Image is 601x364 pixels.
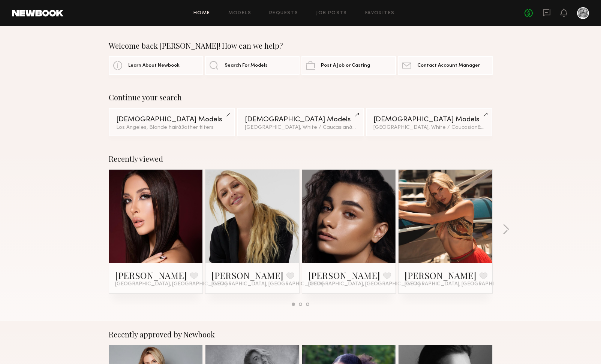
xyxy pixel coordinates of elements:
div: [DEMOGRAPHIC_DATA] Models [116,116,228,123]
a: Post A Job or Casting [301,56,396,75]
span: & 2 other filter s [478,125,514,130]
span: Search For Models [225,63,268,68]
a: Home [193,11,210,16]
a: [DEMOGRAPHIC_DATA] Models[GEOGRAPHIC_DATA], White / Caucasian&2other filters [237,108,364,136]
span: [GEOGRAPHIC_DATA], [GEOGRAPHIC_DATA] [405,281,516,287]
div: [GEOGRAPHIC_DATA], White / Caucasian [373,125,485,130]
a: Contact Account Manager [398,56,492,75]
a: [PERSON_NAME] [211,269,283,281]
a: [PERSON_NAME] [115,269,187,281]
div: Welcome back [PERSON_NAME]! How can we help? [109,41,493,50]
a: Models [228,11,251,16]
a: Requests [269,11,298,16]
a: [PERSON_NAME] [405,269,477,281]
span: & 3 other filter s [178,125,214,130]
a: [DEMOGRAPHIC_DATA] Models[GEOGRAPHIC_DATA], White / Caucasian&2other filters [366,108,492,136]
div: [DEMOGRAPHIC_DATA] Models [245,116,356,123]
span: Learn About Newbook [128,63,180,68]
a: Search For Models [205,56,300,75]
a: [DEMOGRAPHIC_DATA] ModelsLos Angeles, Blonde hair&3other filters [109,108,235,136]
span: [GEOGRAPHIC_DATA], [GEOGRAPHIC_DATA] [211,281,323,287]
div: Recently approved by Newbook [109,330,493,339]
a: Job Posts [316,11,347,16]
span: Contact Account Manager [417,63,480,68]
div: [DEMOGRAPHIC_DATA] Models [373,116,485,123]
a: Learn About Newbook [109,56,203,75]
a: Favorites [365,11,395,16]
div: Continue your search [109,93,493,102]
span: [GEOGRAPHIC_DATA], [GEOGRAPHIC_DATA] [308,281,420,287]
div: [GEOGRAPHIC_DATA], White / Caucasian [245,125,356,130]
a: [PERSON_NAME] [308,269,380,281]
span: Post A Job or Casting [321,63,370,68]
div: Recently viewed [109,154,493,163]
span: & 2 other filter s [349,125,385,130]
span: [GEOGRAPHIC_DATA], [GEOGRAPHIC_DATA] [115,281,227,287]
div: Los Angeles, Blonde hair [116,125,228,130]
